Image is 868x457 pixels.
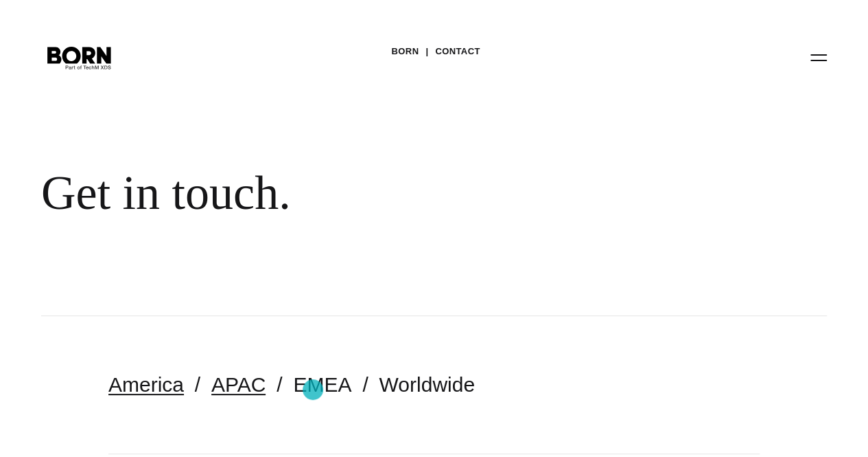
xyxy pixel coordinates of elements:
[211,373,266,396] a: APAC
[802,43,835,71] button: Open
[379,373,475,396] a: Worldwide
[293,373,351,396] a: EMEA
[41,165,618,221] div: Get in touch.
[435,41,480,62] a: Contact
[391,41,419,62] a: BORN
[108,373,184,396] a: America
